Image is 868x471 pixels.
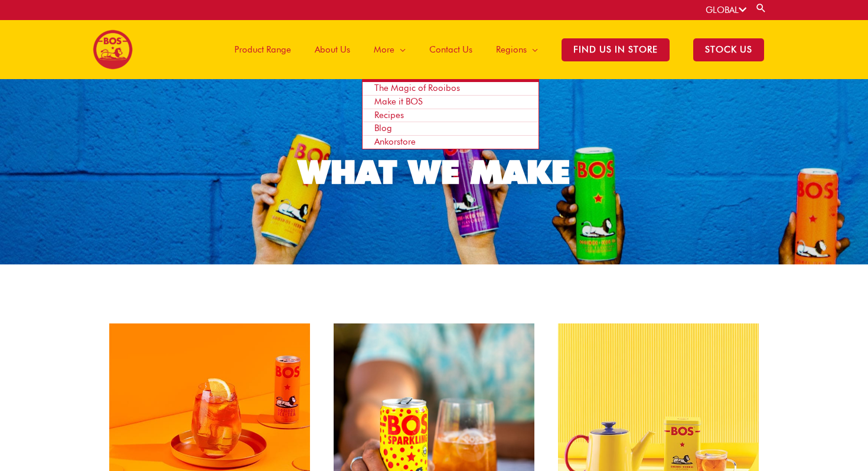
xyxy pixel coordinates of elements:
span: Ankorstore [374,136,416,147]
span: Make it BOS [374,96,423,107]
a: Contact Us [417,20,484,79]
a: Blog [363,122,539,136]
a: GLOBAL [706,5,746,15]
img: BOS logo finals-200px [93,30,133,70]
span: About Us [315,32,350,67]
span: Blog [374,123,392,133]
span: STOCK US [693,38,764,61]
span: More [374,32,394,67]
a: The Magic of Rooibos [363,82,539,96]
span: Contact Us [429,32,472,67]
a: Regions [484,20,550,79]
span: Find Us in Store [562,38,670,61]
a: About Us [303,20,362,79]
span: The Magic of Rooibos [374,83,460,93]
a: More [362,20,417,79]
a: Find Us in Store [550,20,681,79]
div: WHAT WE MAKE [298,156,570,188]
a: Product Range [223,20,303,79]
span: Product Range [234,32,291,67]
a: Ankorstore [363,136,539,149]
span: Recipes [374,110,404,120]
a: Make it BOS [363,96,539,109]
span: Regions [496,32,527,67]
a: Search button [755,2,767,14]
a: Recipes [363,109,539,123]
a: STOCK US [681,20,776,79]
nav: Site Navigation [214,20,776,79]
